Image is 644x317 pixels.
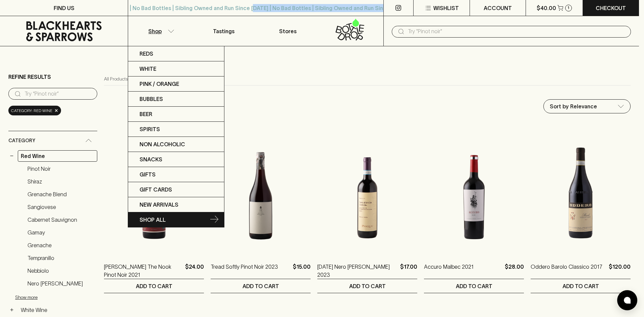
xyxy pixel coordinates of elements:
[128,152,224,167] a: Snacks
[140,201,178,209] p: New Arrivals
[140,80,179,88] p: Pink / Orange
[128,92,224,107] a: Bubbles
[140,170,156,178] p: Gifts
[128,167,224,182] a: Gifts
[128,122,224,137] a: Spirits
[140,140,185,148] p: Non Alcoholic
[624,297,631,304] img: bubble-icon
[128,137,224,152] a: Non Alcoholic
[140,110,152,118] p: Beer
[128,212,224,227] a: SHOP ALL
[140,216,166,224] p: SHOP ALL
[128,61,224,76] a: White
[128,46,224,61] a: Reds
[140,186,172,194] p: Gift Cards
[140,50,153,58] p: Reds
[128,76,224,92] a: Pink / Orange
[128,107,224,122] a: Beer
[128,182,224,197] a: Gift Cards
[140,65,156,73] p: White
[140,155,162,163] p: Snacks
[140,125,160,133] p: Spirits
[128,197,224,212] a: New Arrivals
[140,95,163,103] p: Bubbles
